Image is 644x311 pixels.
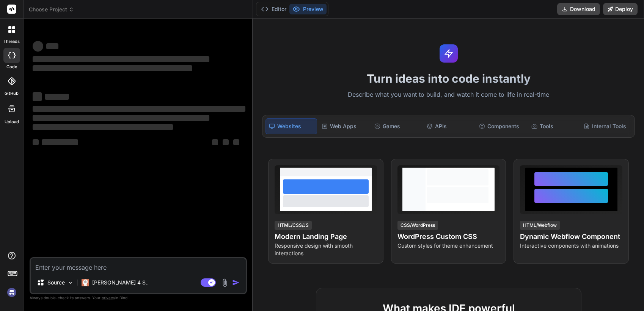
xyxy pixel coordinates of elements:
div: Tools [528,118,579,134]
p: Responsive design with smooth interactions [275,242,377,257]
div: HTML/Webflow [520,221,560,230]
p: Source [47,279,65,286]
div: APIs [424,118,474,134]
span: ‌ [223,139,229,145]
span: ‌ [33,106,245,112]
button: Deploy [603,3,638,15]
img: Pick Models [67,280,74,286]
label: GitHub [5,90,19,97]
span: ‌ [46,43,58,49]
img: Claude 4 Sonnet [82,279,89,286]
span: ‌ [33,41,43,52]
p: Custom styles for theme enhancement [397,242,500,250]
span: ‌ [33,56,209,62]
div: Internal Tools [581,118,631,134]
h1: Turn ideas into code instantly [258,72,639,85]
div: HTML/CSS/JS [275,221,312,230]
button: Download [557,3,600,15]
h4: Dynamic Webflow Component [520,231,622,242]
label: code [6,64,17,70]
span: ‌ [42,139,78,145]
div: Games [371,118,422,134]
p: Always double-check its answers. Your in Bind [30,294,247,302]
span: ‌ [33,115,209,121]
span: privacy [102,295,115,300]
span: ‌ [33,139,39,145]
div: Components [476,118,527,134]
img: icon [232,279,240,286]
div: Web Apps [319,118,369,134]
label: threads [3,38,20,45]
div: Websites [265,118,317,134]
span: ‌ [212,139,218,145]
button: Preview [289,4,327,14]
p: [PERSON_NAME] 4 S.. [92,279,149,286]
div: CSS/WordPress [397,221,438,230]
span: ‌ [33,65,192,71]
p: Interactive components with animations [520,242,622,250]
p: Describe what you want to build, and watch it come to life in real-time [258,90,639,100]
label: Upload [5,119,19,125]
span: ‌ [233,139,239,145]
span: ‌ [33,124,173,130]
span: ‌ [45,94,69,100]
img: signin [5,286,18,299]
h4: Modern Landing Page [275,231,377,242]
span: ‌ [33,92,42,101]
img: attachment [220,278,229,287]
h4: WordPress Custom CSS [397,231,500,242]
button: Editor [258,4,289,14]
span: Choose Project [29,6,74,13]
